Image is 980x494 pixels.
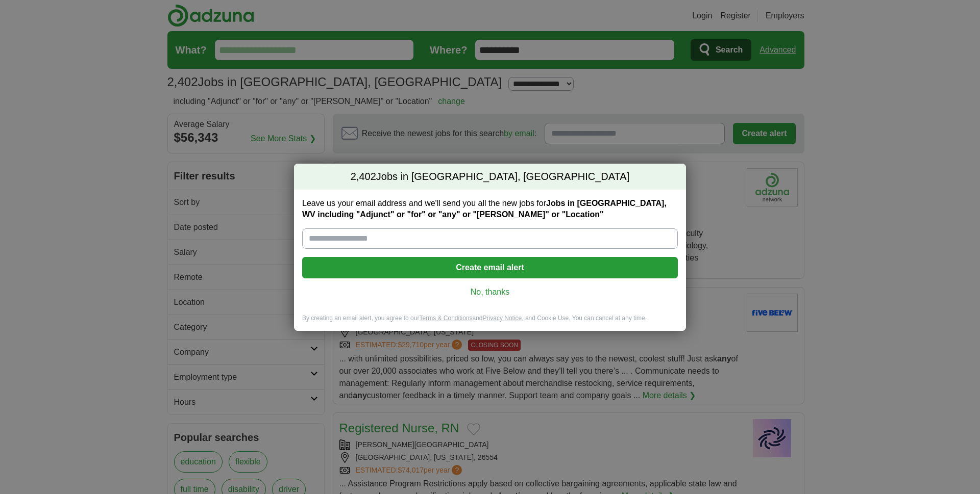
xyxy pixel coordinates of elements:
div: By creating an email alert, you agree to our and , and Cookie Use. You can cancel at any time. [294,314,686,331]
h2: Jobs in [GEOGRAPHIC_DATA], [GEOGRAPHIC_DATA] [294,164,686,190]
a: Terms & Conditions [419,315,472,322]
label: Leave us your email address and we'll send you all the new jobs for [302,198,678,220]
span: 2,402 [351,170,376,184]
a: Privacy Notice [483,315,522,322]
a: No, thanks [310,287,670,298]
button: Create email alert [302,257,678,278]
